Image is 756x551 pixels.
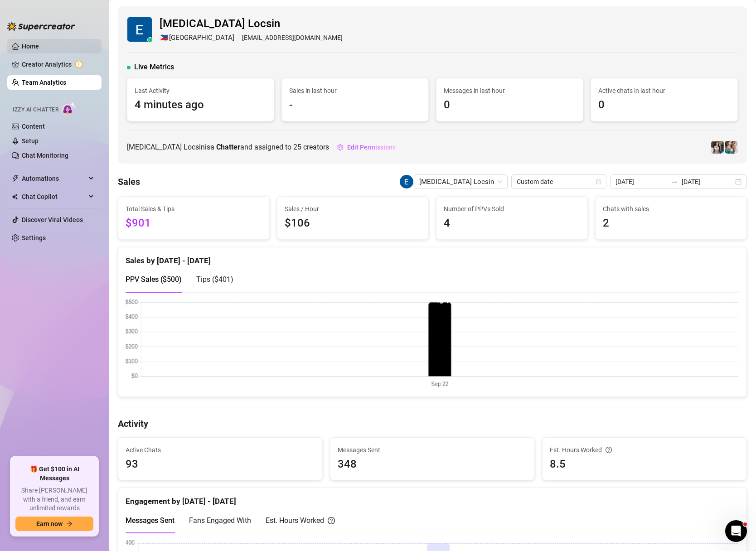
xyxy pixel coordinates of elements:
[126,275,182,284] span: PPV Sales ( $500 )
[22,43,39,50] a: Home
[419,175,502,188] span: Exon Locsin
[550,456,739,473] span: 8.5
[126,204,262,214] span: Total Sales & Tips
[118,417,747,430] h4: Activity
[606,445,612,455] span: question-circle
[216,143,240,151] b: Chatter
[293,143,301,151] span: 25
[15,517,93,531] button: Earn nowarrow-right
[337,144,344,150] span: setting
[598,86,730,96] span: Active chats in last hour
[598,97,730,114] span: 0
[22,216,83,223] a: Discover Viral Videos
[285,215,421,232] span: $106
[725,141,737,154] img: Zaddy
[289,86,421,96] span: Sales in last hour
[400,175,413,188] img: Exon Locsin
[337,140,396,155] button: Edit Permissions
[7,22,75,31] img: logo-BBDzfeDw.svg
[15,486,93,513] span: Share [PERSON_NAME] with a friend, and earn unlimited rewards
[13,106,58,114] span: Izzy AI Chatter
[22,171,86,186] span: Automations
[169,33,234,43] span: [GEOGRAPHIC_DATA]
[160,15,343,33] span: [MEDICAL_DATA] Locsin
[12,193,18,200] img: Chat Copilot
[603,204,739,214] span: Chats with sales
[285,204,421,214] span: Sales / Hour
[126,488,739,507] div: Engagement by [DATE] - [DATE]
[682,177,733,187] input: End date
[36,520,63,527] span: Earn now
[603,215,739,232] span: 2
[22,123,45,130] a: Content
[126,247,739,267] div: Sales by [DATE] - [DATE]
[126,445,315,455] span: Active Chats
[711,141,724,154] img: Katy
[15,465,93,483] span: 🎁 Get $100 in AI Messages
[444,97,576,114] span: 0
[615,177,667,187] input: Start date
[671,178,678,185] span: swap-right
[135,86,267,96] span: Last Activity
[517,175,601,188] span: Custom date
[338,445,527,455] span: Messages Sent
[347,144,396,151] span: Edit Permissions
[126,516,174,525] span: Messages Sent
[338,456,527,473] span: 348
[134,62,174,72] span: Live Metrics
[22,137,39,145] a: Setup
[160,33,343,43] div: [EMAIL_ADDRESS][DOMAIN_NAME]
[671,178,678,185] span: to
[127,141,329,153] span: [MEDICAL_DATA] Locsin is a and assigned to creators
[135,97,267,114] span: 4 minutes ago
[127,17,152,42] img: Exon Locsin
[289,97,421,114] span: -
[22,152,68,159] a: Chat Monitoring
[66,521,73,527] span: arrow-right
[444,204,580,214] span: Number of PPVs Sold
[550,445,739,455] div: Est. Hours Worked
[444,215,580,232] span: 4
[126,215,262,232] span: $901
[328,515,335,526] span: question-circle
[444,86,576,96] span: Messages in last hour
[725,520,747,542] iframe: Intercom live chat
[126,456,315,473] span: 93
[22,57,94,72] a: Creator Analytics exclamation-circle
[62,102,76,115] img: AI Chatter
[189,516,251,525] span: Fans Engaged With
[160,33,168,43] span: 🇵🇭
[118,175,140,188] h4: Sales
[22,79,66,86] a: Team Analytics
[196,275,233,284] span: Tips ( $401 )
[12,175,19,182] span: thunderbolt
[596,179,601,184] span: calendar
[22,234,46,242] a: Settings
[266,515,335,526] div: Est. Hours Worked
[22,189,86,204] span: Chat Copilot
